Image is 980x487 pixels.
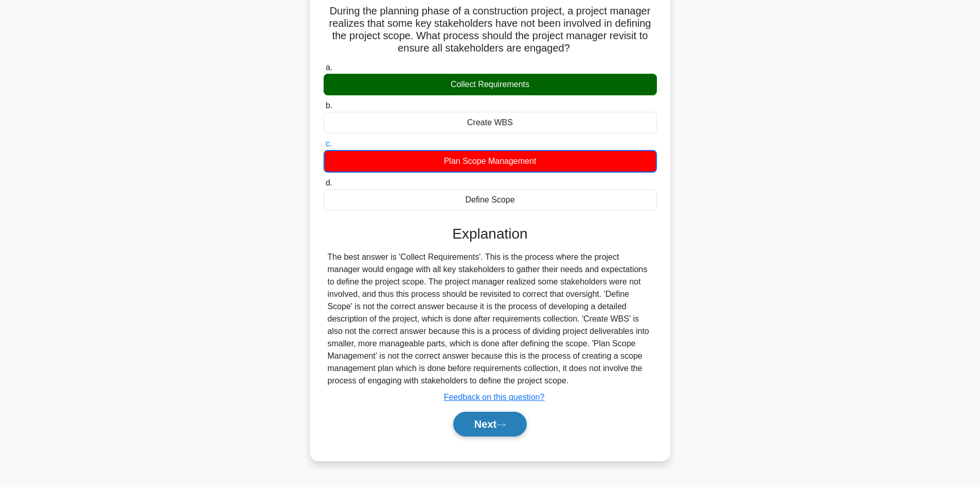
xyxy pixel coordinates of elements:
div: The best answer is 'Collect Requirements'. This is the process where the project manager would en... [328,251,653,387]
div: Create WBS [324,112,657,133]
h5: During the planning phase of a construction project, a project manager realizes that some key sta... [323,5,658,55]
div: Plan Scope Management [324,150,657,173]
h3: Explanation [330,225,651,243]
a: Feedback on this question? [444,393,545,401]
span: b. [326,101,332,110]
span: c. [326,139,332,148]
button: Next [453,412,527,436]
span: a. [326,63,332,72]
span: d. [326,178,332,187]
div: Collect Requirements [324,74,657,95]
div: Define Scope [324,189,657,211]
